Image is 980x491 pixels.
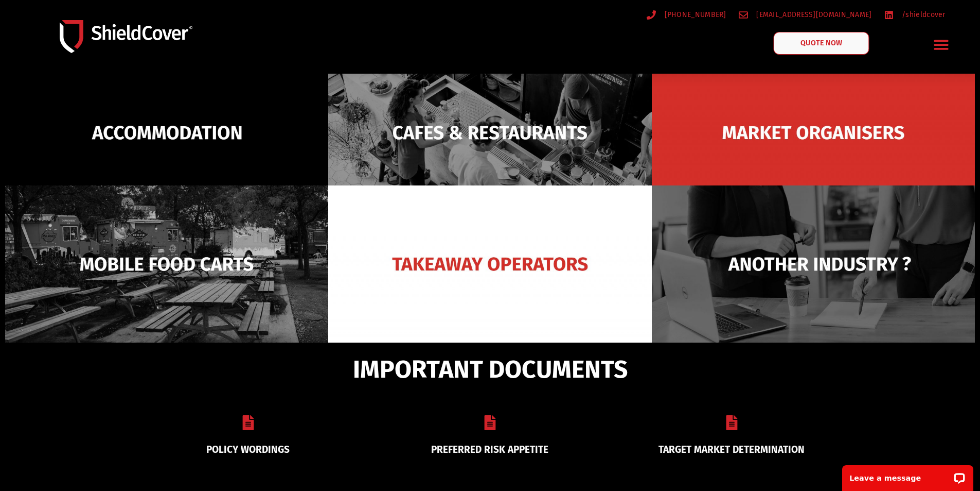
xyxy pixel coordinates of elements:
[206,444,290,455] a: POLICY WORDINGS
[773,32,869,55] a: QUOTE NOW
[884,8,946,21] a: /shieldcover
[658,444,805,455] a: TARGET MARKET DETERMINATION
[353,360,628,379] span: IMPORTANT DOCUMENTS
[60,20,192,53] img: Shield-Cover-Underwriting-Australia-logo-full
[739,8,872,21] a: [EMAIL_ADDRESS][DOMAIN_NAME]
[431,444,548,455] a: PREFERRED RISK APPETITE
[899,8,946,21] span: /shieldcover
[835,459,980,491] iframe: LiveChat chat widget
[647,8,726,21] a: [PHONE_NUMBER]
[930,32,954,57] div: Menu Toggle
[754,8,871,21] span: [EMAIL_ADDRESS][DOMAIN_NAME]
[800,40,842,47] span: QUOTE NOW
[662,8,726,21] span: [PHONE_NUMBER]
